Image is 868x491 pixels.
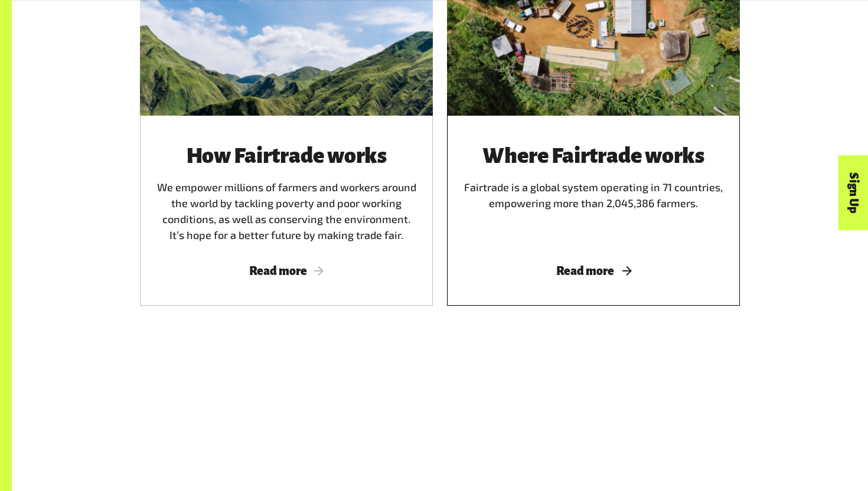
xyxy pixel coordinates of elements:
span: Read more [154,264,419,277]
div: Fairtrade is a global system operating in 71 countries, empowering more than 2,045,386 farmers. [461,144,726,243]
span: Read more [461,264,726,277]
h3: How Fairtrade works [154,144,419,168]
h3: Where Fairtrade works [461,144,726,168]
div: We empower millions of farmers and workers around the world by tackling poverty and poor working ... [154,144,419,243]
